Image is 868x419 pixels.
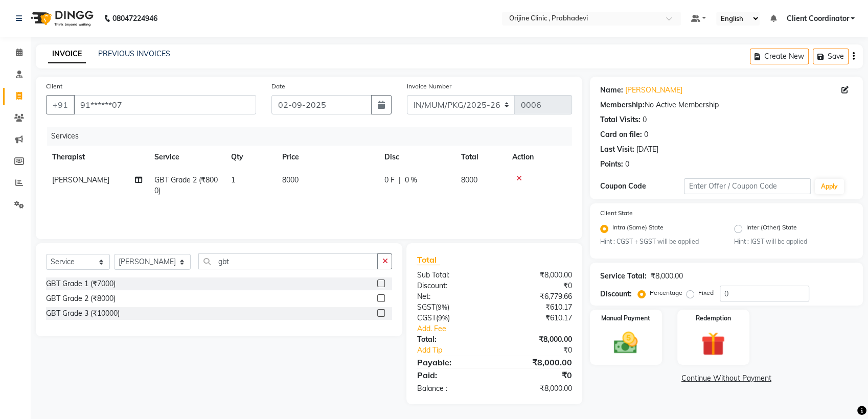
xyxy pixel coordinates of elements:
[46,146,148,169] th: Therapist
[600,289,632,299] div: Discount:
[198,253,378,269] input: Search or Scan
[600,129,642,140] div: Card on file:
[600,237,719,246] small: Hint : CGST + SGST will be applied
[407,82,451,91] label: Invoice Number
[455,146,506,169] th: Total
[409,323,579,334] a: Add. Fee
[46,278,116,289] div: GBT Grade 1 (₹7000)
[409,270,494,281] div: Sub Total:
[494,313,580,323] div: ₹610.17
[47,127,580,146] div: Services
[813,49,849,64] button: Save
[698,288,714,297] label: Fixed
[786,13,849,24] span: Client Coordinator
[600,159,623,170] div: Points:
[384,175,395,185] span: 0 F
[494,369,580,381] div: ₹0
[417,313,436,322] span: CGST
[746,223,797,235] label: Inter (Other) State
[417,302,435,312] span: SGST
[276,146,378,169] th: Price
[231,175,235,184] span: 1
[46,82,62,91] label: Client
[494,383,580,394] div: ₹8,000.00
[684,178,810,194] input: Enter Offer / Coupon Code
[650,288,682,297] label: Percentage
[644,129,648,140] div: 0
[734,237,853,246] small: Hint : IGST will be applied
[509,345,580,356] div: ₹0
[399,175,401,185] span: |
[409,383,494,394] div: Balance :
[409,369,494,381] div: Paid:
[409,313,494,323] div: ( )
[625,85,682,96] a: [PERSON_NAME]
[600,85,623,96] div: Name:
[417,254,440,265] span: Total
[26,4,96,33] img: logo
[600,181,684,192] div: Coupon Code
[815,179,844,194] button: Apply
[651,271,683,282] div: ₹8,000.00
[46,293,116,304] div: GBT Grade 2 (₹8000)
[606,329,645,357] img: _cash.svg
[98,49,170,58] a: PREVIOUS INVOICES
[494,270,580,281] div: ₹8,000.00
[52,175,109,184] span: [PERSON_NAME]
[643,114,647,125] div: 0
[409,356,494,368] div: Payable:
[74,95,256,114] input: Search by Name/Mobile/Email/Code
[694,329,733,359] img: _gift.svg
[409,291,494,302] div: Net:
[612,223,664,235] label: Intra (Same) State
[461,175,477,184] span: 8000
[750,49,809,64] button: Create New
[405,175,417,185] span: 0 %
[600,114,641,125] div: Total Visits:
[592,373,861,384] a: Continue Without Payment
[494,302,580,313] div: ₹610.17
[282,175,299,184] span: 8000
[600,271,647,282] div: Service Total:
[154,175,218,195] span: GBT Grade 2 (₹8000)
[600,144,634,155] div: Last Visit:
[409,302,494,313] div: ( )
[494,291,580,302] div: ₹6,779.66
[506,146,572,169] th: Action
[225,146,276,169] th: Qty
[636,144,658,155] div: [DATE]
[271,82,285,91] label: Date
[46,95,75,114] button: +91
[48,45,86,63] a: INVOICE
[148,146,225,169] th: Service
[600,208,633,218] label: Client State
[696,314,731,323] label: Redemption
[409,345,508,356] a: Add Tip
[438,314,447,322] span: 9%
[625,159,629,170] div: 0
[409,281,494,291] div: Discount:
[437,303,447,311] span: 9%
[601,314,650,323] label: Manual Payment
[378,146,455,169] th: Disc
[600,100,853,110] div: No Active Membership
[112,4,157,33] b: 08047224946
[494,281,580,291] div: ₹0
[494,334,580,345] div: ₹8,000.00
[409,334,494,345] div: Total:
[600,100,645,110] div: Membership:
[494,356,580,368] div: ₹8,000.00
[46,308,120,319] div: GBT Grade 3 (₹10000)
